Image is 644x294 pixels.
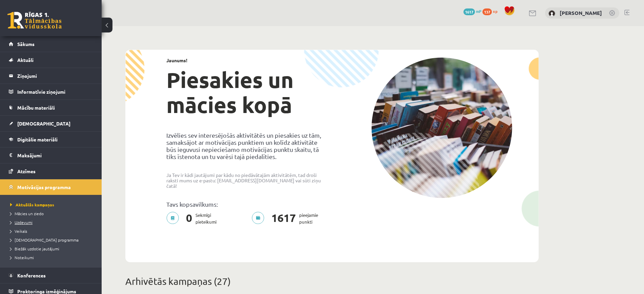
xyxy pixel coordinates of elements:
a: Informatīvie ziņojumi [9,84,93,99]
p: Ja Tev ir kādi jautājumi par kādu no piedāvātajām aktivitātēm, tad droši raksti mums uz e-pastu: ... [166,172,327,188]
a: Aktuālās kampaņas [10,202,95,208]
p: Tavs kopsavilkums: [166,201,327,208]
h1: Piesakies un mācies kopā [166,67,327,117]
span: [DEMOGRAPHIC_DATA] programma [10,237,79,243]
a: Veikals [10,228,95,234]
strong: Jaunums! [166,57,187,63]
a: Ziņojumi [9,68,93,84]
span: [DEMOGRAPHIC_DATA] [17,120,70,127]
a: Sākums [9,36,93,52]
img: campaign-image-1c4f3b39ab1f89d1fca25a8facaab35ebc8e40cf20aedba61fd73fb4233361ac.png [371,58,512,198]
p: Izvēlies sev interesējošās aktivitātēs un piesakies uz tām, samaksājot ar motivācijas punktiem un... [166,132,327,160]
img: Romāns Stepiņš [548,10,555,17]
span: 1617 [463,8,475,15]
span: Aktuālās kampaņas [10,202,54,207]
a: 1617 mP [463,8,481,14]
span: 137 [482,8,492,15]
a: Noteikumi [10,254,95,261]
a: Digitālie materiāli [9,132,93,147]
span: 0 [183,212,195,225]
a: Uzdevumi [10,219,95,225]
a: Maksājumi [9,148,93,163]
span: Mācību materiāli [17,105,55,111]
span: mP [476,8,481,14]
legend: Ziņojumi [17,68,93,84]
span: Mācies un ziedo [10,211,44,216]
a: Motivācijas programma [9,179,93,195]
span: Uzdevumi [10,220,33,225]
span: Digitālie materiāli [17,136,58,142]
span: Veikals [10,228,27,234]
span: Noteikumi [10,255,34,260]
span: Atzīmes [17,168,36,174]
a: [DEMOGRAPHIC_DATA] programma [10,237,95,243]
a: Aktuāli [9,52,93,68]
a: Konferences [9,268,93,283]
a: [DEMOGRAPHIC_DATA] [9,116,93,131]
legend: Informatīvie ziņojumi [17,84,93,99]
p: Sekmīgi pieteikumi [166,212,221,225]
a: Rīgas 1. Tālmācības vidusskola [7,12,62,29]
a: 137 xp [482,8,501,14]
span: Konferences [17,272,46,278]
p: Arhivētās kampaņas (27) [125,274,539,289]
a: Mācies un ziedo [10,210,95,217]
p: pieejamie punkti [252,212,322,225]
span: 1617 [268,212,299,225]
span: xp [493,8,497,14]
span: Aktuāli [17,57,34,63]
a: Atzīmes [9,163,93,179]
span: Motivācijas programma [17,184,71,190]
a: [PERSON_NAME] [560,9,602,16]
legend: Maksājumi [17,148,93,163]
span: Sākums [17,41,35,47]
a: Mācību materiāli [9,100,93,115]
span: Biežāk uzdotie jautājumi [10,246,59,251]
a: Biežāk uzdotie jautājumi [10,246,95,252]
